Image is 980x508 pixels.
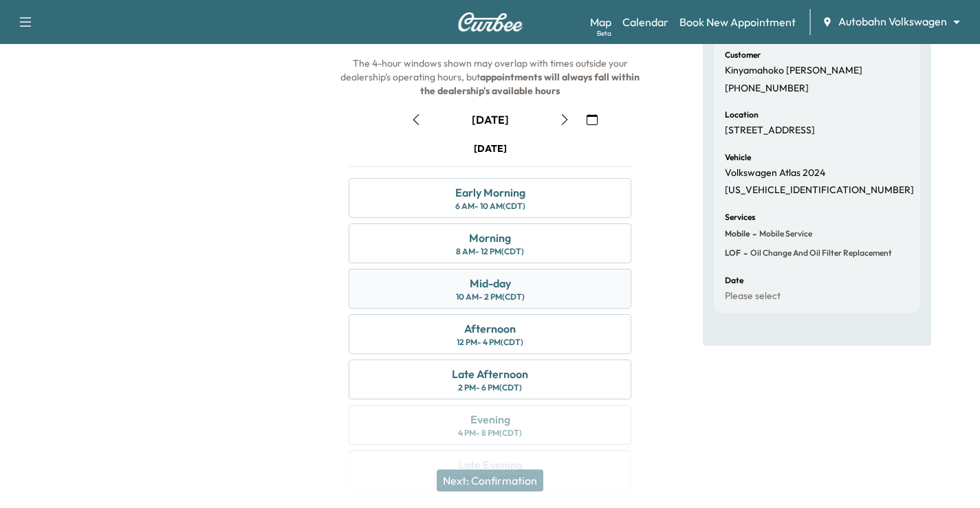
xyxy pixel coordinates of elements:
div: 12 PM - 4 PM (CDT) [457,337,523,348]
span: LOF [725,247,741,258]
h6: Location [725,111,759,119]
div: Early Morning [455,184,525,201]
span: Autobahn Volkswagen [838,14,947,30]
p: Please select [725,290,781,302]
p: Kinyamahoko [PERSON_NAME] [725,65,862,77]
div: [DATE] [472,112,509,127]
p: [PHONE_NUMBER] [725,82,809,95]
p: [US_VEHICLE_IDENTIFICATION_NUMBER] [725,184,914,197]
img: Curbee Logo [457,12,523,32]
p: [STREET_ADDRESS] [725,124,815,137]
span: Mobile Service [756,228,812,239]
div: 2 PM - 6 PM (CDT) [458,382,522,393]
div: 10 AM - 2 PM (CDT) [456,291,525,302]
a: Calendar [622,14,668,30]
h6: Services [725,213,755,221]
p: Volkswagen Atlas 2024 [725,167,825,179]
div: 8 AM - 12 PM (CDT) [456,246,524,257]
div: 6 AM - 10 AM (CDT) [455,201,525,212]
b: appointments will always fall within the dealership's available hours [420,71,642,97]
span: Mobile [725,228,750,239]
div: Afternoon [464,320,516,337]
span: Oil Change and Oil Filter Replacement [748,247,892,258]
div: Mid-day [470,275,511,291]
span: - [750,227,756,241]
h6: Customer [725,51,761,59]
a: Book New Appointment [679,14,796,30]
a: MapBeta [590,14,611,30]
div: Beta [597,28,611,38]
span: - [741,246,748,260]
span: The arrival window the night before the service date. The 4-hour windows shown may overlap with t... [340,16,642,97]
h6: Date [725,276,743,285]
h6: Vehicle [725,153,751,162]
div: [DATE] [474,142,507,155]
div: Late Afternoon [452,366,528,382]
div: Morning [469,230,511,246]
